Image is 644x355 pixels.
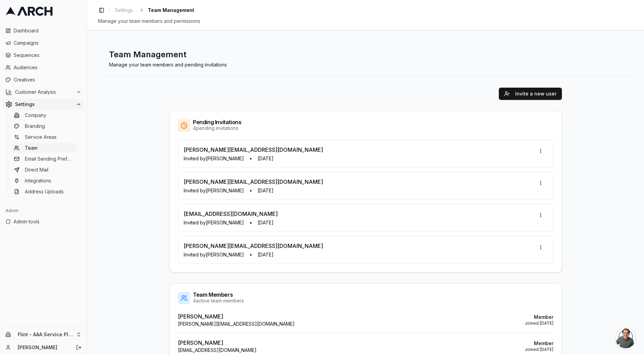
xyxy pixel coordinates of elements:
[499,88,562,100] button: Invite a new user
[178,312,295,321] p: [PERSON_NAME]
[25,166,48,173] span: Direct Mail
[11,187,76,196] a: Address Uploads
[525,321,553,326] p: Joined [DATE]
[3,25,84,36] a: Dashboard
[11,132,76,142] a: Service Areas
[74,343,83,352] button: Log out
[184,146,323,154] p: [PERSON_NAME][EMAIL_ADDRESS][DOMAIN_NAME]
[184,210,278,218] p: [EMAIL_ADDRESS][DOMAIN_NAME]
[193,125,241,132] div: 4 pending invitations
[15,101,73,108] span: Settings
[178,321,295,327] p: [PERSON_NAME][EMAIL_ADDRESS][DOMAIN_NAME]
[112,5,194,15] nav: breadcrumb
[3,74,84,85] a: Creatives
[148,7,194,14] span: Team Management
[3,87,84,98] button: Customer Analysis
[249,155,252,162] span: •
[11,121,76,131] a: Branding
[3,329,84,340] button: Flint - AAA Service Plumbing
[258,155,274,162] span: [DATE]
[525,347,553,352] p: Joined [DATE]
[3,62,84,73] a: Audiences
[258,219,274,226] span: [DATE]
[258,251,274,258] span: [DATE]
[184,242,323,250] p: [PERSON_NAME][EMAIL_ADDRESS][DOMAIN_NAME]
[115,7,133,14] span: Settings
[615,328,636,348] div: Open chat
[249,219,252,226] span: •
[109,61,622,68] p: Manage your team members and pending invitations
[3,205,84,216] div: Admin
[3,99,84,110] button: Settings
[14,76,81,83] span: Creatives
[11,110,76,120] a: Company
[525,340,553,347] p: Member
[258,187,274,194] span: [DATE]
[14,27,81,34] span: Dashboard
[98,18,633,25] div: Manage your team members and permissions
[14,64,81,71] span: Audiences
[184,178,323,186] p: [PERSON_NAME][EMAIL_ADDRESS][DOMAIN_NAME]
[3,38,84,48] a: Campaigns
[14,218,81,225] span: Admin tools
[249,251,252,258] span: •
[112,5,136,15] a: Settings
[178,339,257,347] p: [PERSON_NAME]
[249,187,252,194] span: •
[18,344,68,351] a: [PERSON_NAME]
[11,176,76,186] a: Integrations
[15,89,73,95] span: Customer Analysis
[11,165,76,175] a: Direct Mail
[3,216,84,227] a: Admin tools
[184,251,244,258] span: Invited by [PERSON_NAME]
[25,156,73,162] span: Email Sending Preferences
[184,219,244,226] span: Invited by [PERSON_NAME]
[11,143,76,153] a: Team
[178,347,257,354] p: [EMAIL_ADDRESS][DOMAIN_NAME]
[525,314,553,321] p: Member
[184,187,244,194] span: Invited by [PERSON_NAME]
[25,145,37,151] span: Team
[14,52,81,59] span: Sequences
[25,123,45,130] span: Branding
[25,112,46,119] span: Company
[193,292,244,297] div: Team Members
[25,177,51,184] span: Integrations
[3,50,84,61] a: Sequences
[25,134,57,140] span: Service Areas
[18,331,73,338] span: Flint - AAA Service Plumbing
[14,40,81,46] span: Campaigns
[109,49,622,60] h1: Team Management
[184,155,244,162] span: Invited by [PERSON_NAME]
[11,154,76,164] a: Email Sending Preferences
[25,188,64,195] span: Address Uploads
[193,119,241,125] div: Pending Invitations
[193,297,244,304] div: 4 active team members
